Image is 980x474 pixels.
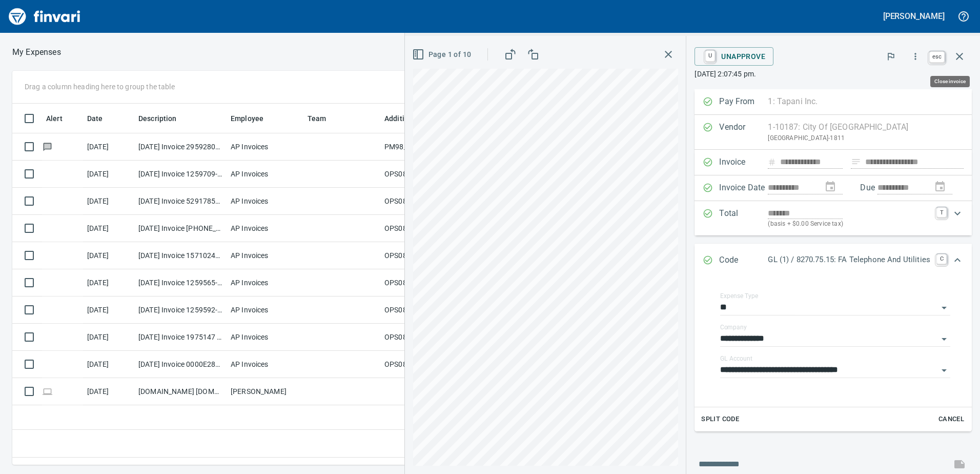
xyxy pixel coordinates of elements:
[720,324,747,330] label: Company
[83,161,134,188] td: [DATE]
[231,112,277,125] span: Employee
[410,45,476,64] button: Page 1 of 10
[87,112,103,125] span: Date
[12,46,61,58] nav: breadcrumb
[83,269,134,297] td: [DATE]
[227,133,303,161] td: AP Invoices
[42,143,53,150] span: Has messages
[134,242,227,269] td: [DATE] Invoice 157102466 from [PERSON_NAME][GEOGRAPHIC_DATA] (1-38594)
[705,50,715,62] a: U
[227,242,303,269] td: AP Invoices
[768,219,930,229] p: (basis + $0.00 Service tax)
[695,69,972,79] p: [DATE] 2:07:45 pm.
[227,378,303,405] td: [PERSON_NAME]
[695,47,773,66] button: UUnapprove
[380,188,442,215] td: OPS08_AP (janettep, samr)
[83,297,134,324] td: [DATE]
[883,11,945,22] h5: [PERSON_NAME]
[703,48,765,65] span: Unapprove
[937,413,965,425] span: Cancel
[695,278,972,431] div: Expand
[719,254,768,267] p: Code
[699,411,742,427] button: Split Code
[6,4,83,29] img: Finvari
[380,242,442,269] td: OPS08_AP (janettep, samr)
[134,188,227,215] td: [DATE] Invoice 5291785509 from Vestis (1-10070)
[134,351,227,378] td: [DATE] Invoice 0000E28842415 from UPS (1-30551)
[380,297,442,324] td: OPS08_AP (janettep, samr)
[380,351,442,378] td: OPS08_AP (janettep, samr)
[937,363,951,378] button: Open
[227,269,303,297] td: AP Invoices
[83,324,134,351] td: [DATE]
[414,48,472,61] span: Page 1 of 10
[231,112,263,125] span: Employee
[936,207,947,218] a: T
[83,215,134,242] td: [DATE]
[227,215,303,242] td: AP Invoices
[719,207,768,229] p: Total
[720,293,758,299] label: Expense Type
[227,351,303,378] td: AP Invoices
[227,161,303,188] td: AP Invoices
[25,82,175,92] p: Drag a column heading here to group the table
[134,324,227,351] td: [DATE] Invoice 1975147 from [PERSON_NAME] Co (1-23227)
[936,254,947,264] a: C
[83,133,134,161] td: [DATE]
[138,112,177,125] span: Description
[46,112,76,125] span: Alert
[308,112,340,125] span: Team
[227,188,303,215] td: AP Invoices
[384,112,438,125] span: Additional Reviewer
[134,378,227,405] td: [DOMAIN_NAME] [DOMAIN_NAME][URL] WA
[134,133,227,161] td: [DATE] Invoice 29592802 from [PERSON_NAME] Hvac Services Inc (1-10453)
[768,254,930,266] p: GL (1) / 8270.75.15: FA Telephone And Utilities
[46,112,63,125] span: Alert
[380,269,442,297] td: OPS08_AP (janettep, samr)
[12,46,61,58] p: My Expenses
[380,133,442,161] td: PM98_AP ([PERSON_NAME], [PERSON_NAME])
[42,388,53,394] span: Online transaction
[880,45,902,68] button: Flag
[380,161,442,188] td: OPS08_AP (janettep, samr)
[227,297,303,324] td: AP Invoices
[83,188,134,215] td: [DATE]
[380,324,442,351] td: OPS08_AP (janettep, samr)
[134,297,227,324] td: [DATE] Invoice 1259592-0 from OPNW - Office Products Nationwide (1-29901)
[937,301,951,315] button: Open
[881,8,947,24] button: [PERSON_NAME]
[83,378,134,405] td: [DATE]
[138,112,190,125] span: Description
[720,355,752,362] label: GL Account
[929,51,945,63] a: esc
[695,244,972,278] div: Expand
[937,332,951,346] button: Open
[227,324,303,351] td: AP Invoices
[695,201,972,235] div: Expand
[380,215,442,242] td: OPS08_AP (janettep, samr)
[384,112,424,125] span: Additional Reviewer
[83,242,134,269] td: [DATE]
[134,215,227,242] td: [DATE] Invoice [PHONE_NUMBER] 1025 from [PERSON_NAME] Public Utilities (1-10204)
[935,411,968,427] button: Cancel
[308,112,326,125] span: Team
[701,413,739,425] span: Split Code
[134,161,227,188] td: [DATE] Invoice 1259709-0 from OPNW - Office Products Nationwide (1-29901)
[87,112,116,125] span: Date
[134,269,227,297] td: [DATE] Invoice 1259565-0 from OPNW - Office Products Nationwide (1-29901)
[83,351,134,378] td: [DATE]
